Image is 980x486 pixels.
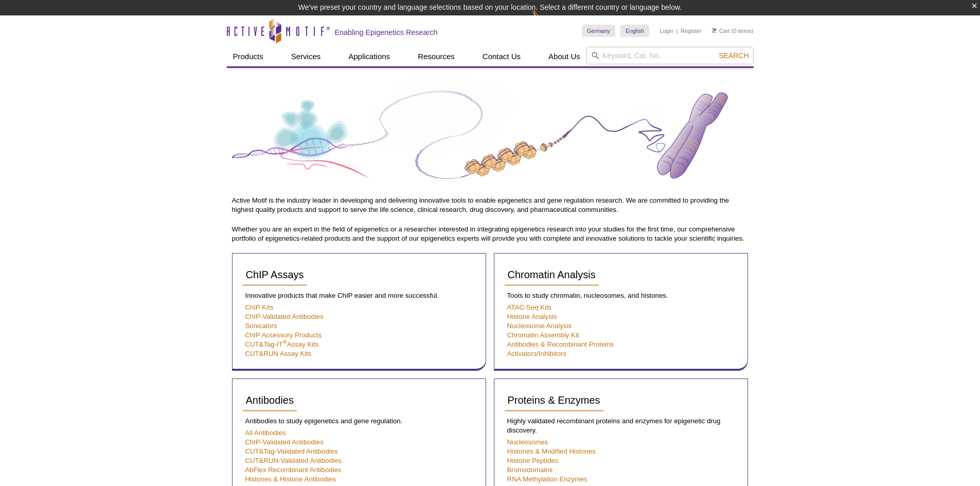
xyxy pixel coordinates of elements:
a: Chromatin Assembly Kit [507,331,579,339]
a: All Antibodies [245,429,286,437]
input: Keyword, Cat. No. [586,47,754,64]
a: Germany [582,25,615,37]
a: English [620,25,649,37]
p: Highly validated recombinant proteins and enzymes for epigenetic drug discovery. [505,417,737,435]
p: Antibodies to study epigenetics and gene regulation. [243,417,475,426]
a: Login [660,27,673,34]
img: Product Guide [232,77,749,193]
span: Proteins & Enzymes [508,394,600,406]
span: Search [719,51,749,60]
a: CUT&Tag-IT®Assay Kits [245,340,319,348]
button: Search [716,51,752,60]
span: Chromatin Analysis [508,269,596,280]
a: Histone Peptides [507,457,559,464]
img: Change Here [531,8,559,32]
a: Services [285,47,327,66]
a: Contact Us [476,47,527,66]
a: ChIP-Validated Antibodies [245,313,324,320]
a: AbFlex Recombinant Antibodies [245,466,342,474]
p: Tools to study chromatin, nucleosomes, and histones. [505,291,737,300]
h2: Enabling Epigenetics Research [335,28,438,37]
a: ChIP Assays [243,264,307,286]
a: Nucleosomes [507,438,548,446]
sup: ® [283,339,287,345]
a: Sonicators [245,322,277,330]
a: Antibodies & Recombinant Proteins [507,340,614,348]
img: Your Cart [712,28,717,33]
a: Applications [342,47,396,66]
a: Antibodies [243,389,297,411]
a: ChIP Accessory Products [245,331,322,339]
a: Activators/Inhibitors [507,350,566,357]
a: Products [227,47,270,66]
span: Antibodies [246,394,294,406]
li: | [676,25,678,37]
li: (0 items) [712,25,754,37]
a: Proteins & Enzymes [505,389,603,411]
a: Nucleosome Analysis [507,322,572,330]
a: Histones & Histone Antibodies [245,475,336,483]
a: Chromatin Analysis [505,264,599,286]
a: About Us [542,47,586,66]
a: Bromodomains [507,466,553,474]
a: Histone Analysis [507,313,557,320]
a: ChIP Kits [245,303,274,311]
a: Register [681,27,702,34]
a: Resources [412,47,461,66]
a: ChIP-Validated Antibodies [245,438,324,446]
a: RNA Methylation Enzymes [507,475,587,483]
p: Active Motif is the industry leader in developing and delivering innovative tools to enable epige... [232,196,749,214]
a: Histones & Modified Histones [507,447,596,455]
a: CUT&RUN-Validated Antibodies [245,457,342,464]
p: Innovative products that make ChIP easier and more successful. [243,291,475,300]
span: ChIP Assays [246,269,304,280]
a: CUT&RUN Assay Kits [245,350,312,357]
a: CUT&Tag-Validated Antibodies [245,447,338,455]
a: Cart [712,27,730,34]
p: Whether you are an expert in the field of epigenetics or a researcher interested in integrating e... [232,225,749,243]
a: ATAC-Seq Kits [507,303,552,311]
